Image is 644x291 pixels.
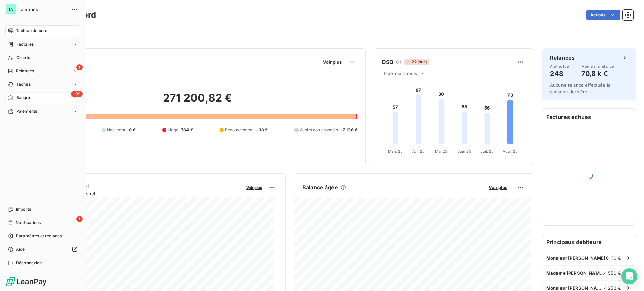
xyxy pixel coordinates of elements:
[321,59,344,65] button: Voir plus
[5,244,80,255] a: Aide
[5,92,80,103] a: +99Banque
[181,127,193,133] span: 784 €
[16,55,30,61] span: Clients
[435,149,447,154] tspan: Mai 25
[246,185,262,190] span: Voir plus
[606,255,621,261] span: 6 110 €
[480,149,494,154] tspan: Juil. 25
[5,39,80,50] a: Factures
[16,233,62,239] span: Paramètres et réglages
[5,276,47,287] img: Logo LeanPay
[412,149,425,154] tspan: Avr. 25
[550,82,610,94] span: Aucune relance effectuée la semaine dernière.
[5,66,80,76] a: 1Relances
[404,59,429,65] span: 22 jours
[546,270,604,276] span: Madame [PERSON_NAME]
[71,91,83,97] span: +99
[16,108,37,114] span: Paiements
[5,4,16,15] div: TA
[621,268,637,284] div: Open Intercom Messenger
[16,246,25,252] span: Aide
[16,41,34,47] span: Factures
[16,95,31,101] span: Banque
[38,91,357,112] h2: 271 200,82 €
[256,127,268,133] span: -38 €
[546,255,605,261] span: Monsieur [PERSON_NAME]
[244,184,264,190] button: Voir plus
[489,185,507,190] span: Voir plus
[550,68,570,79] h4: 248
[5,204,80,215] a: Imports
[341,127,357,133] span: -7 136 €
[503,149,518,154] tspan: Août 25
[5,106,80,117] a: Paiements
[16,206,31,212] span: Imports
[16,220,41,226] span: Notifications
[5,25,80,36] a: Tableau de bord
[225,127,254,133] span: Recouvrement
[16,28,47,34] span: Tableau de bord
[5,52,80,63] a: Clients
[388,149,403,154] tspan: Mars 25
[550,64,570,68] span: À effectuer
[5,231,80,241] a: Paramètres et réglages
[168,127,178,133] span: Litige
[542,234,636,250] h6: Principaux débiteurs
[487,184,509,190] button: Voir plus
[129,127,136,133] span: 0 €
[16,68,34,74] span: Relances
[546,285,604,291] span: Monsieur [PERSON_NAME] [PERSON_NAME]
[38,190,241,197] span: Chiffre d'affaires mensuel
[458,149,471,154] tspan: Juin 25
[300,127,338,133] span: Avoirs non associés
[382,58,393,66] h6: DSO
[107,127,126,133] span: Non-échu
[384,71,417,76] span: 6 derniers mois
[581,64,615,68] span: Montant à relancer
[76,216,83,222] span: 1
[19,7,67,12] span: Tamarins
[5,79,80,90] a: Tâches
[16,260,42,266] span: Déconnexion
[16,81,31,87] span: Tâches
[581,68,615,79] h4: 70,8 k €
[302,183,338,191] h6: Balance âgée
[542,109,636,125] h6: Factures échues
[323,59,342,65] span: Voir plus
[604,285,621,291] span: 4 253 €
[550,54,575,62] h6: Relances
[586,10,620,20] button: Actions
[76,64,83,70] span: 1
[604,270,621,276] span: 4 550 €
